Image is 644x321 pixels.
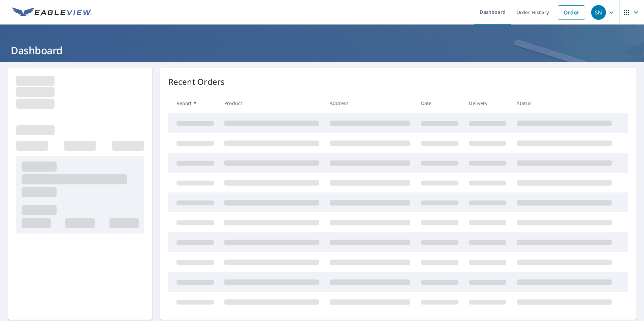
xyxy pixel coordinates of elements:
a: Order [558,5,585,20]
h1: Dashboard [8,43,636,57]
th: Product [219,93,324,113]
div: SN [591,5,606,20]
th: Status [512,93,617,113]
th: Date [416,93,464,113]
th: Report # [168,93,219,113]
th: Address [324,93,416,113]
th: Delivery [463,93,512,113]
p: Recent Orders [168,76,225,88]
img: EV Logo [12,7,92,17]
